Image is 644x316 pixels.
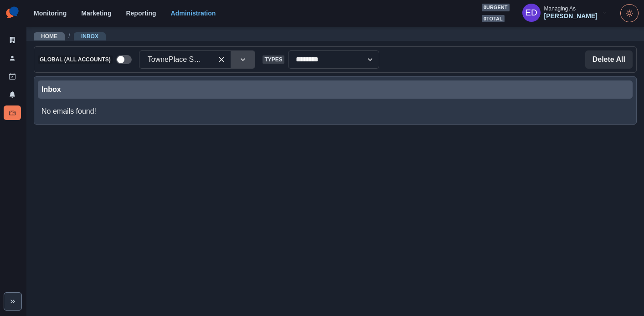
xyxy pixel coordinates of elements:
div: Elizabeth Dempsey [525,2,537,24]
div: Inbox [41,84,629,95]
a: Inbox [4,105,21,120]
button: Expand [4,292,22,311]
div: Managing As [544,5,576,12]
span: Global (All Accounts) [38,55,113,64]
a: Clients [4,33,21,47]
a: Users [4,51,21,65]
a: Marketing [81,10,111,17]
a: Draft Posts [4,69,21,84]
a: Notifications [4,87,21,102]
span: Types [263,55,284,64]
button: Delete All [585,50,633,69]
nav: breadcrumb [34,31,106,41]
a: Monitoring [34,10,67,17]
p: No emails found! [38,102,100,120]
span: / [68,31,70,41]
a: Reporting [126,10,156,17]
button: Toggle Mode [620,4,639,22]
a: Inbox [81,33,98,40]
div: [PERSON_NAME] [544,12,598,20]
span: 0 total [482,15,505,23]
a: Administration [171,10,216,17]
a: Home [41,33,57,40]
span: 0 urgent [482,4,510,11]
button: Managing As[PERSON_NAME] [515,4,615,22]
div: Clear selected options [214,52,229,67]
